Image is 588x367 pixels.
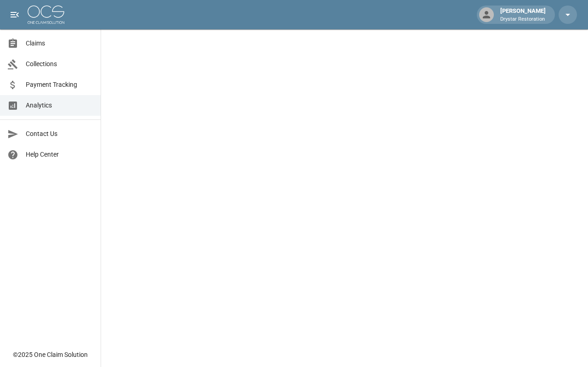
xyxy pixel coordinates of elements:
img: ocs-logo-white-transparent.png [28,6,64,24]
span: Collections [26,59,93,69]
div: © 2025 One Claim Solution [13,350,88,359]
button: open drawer [6,6,24,24]
div: [PERSON_NAME] [497,6,549,23]
span: Analytics [26,101,93,110]
span: Payment Tracking [26,80,93,90]
span: Contact Us [26,129,93,139]
span: Claims [26,39,93,48]
iframe: Embedded Dashboard [101,29,588,364]
p: Drystar Restoration [500,16,546,23]
span: Help Center [26,150,93,159]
